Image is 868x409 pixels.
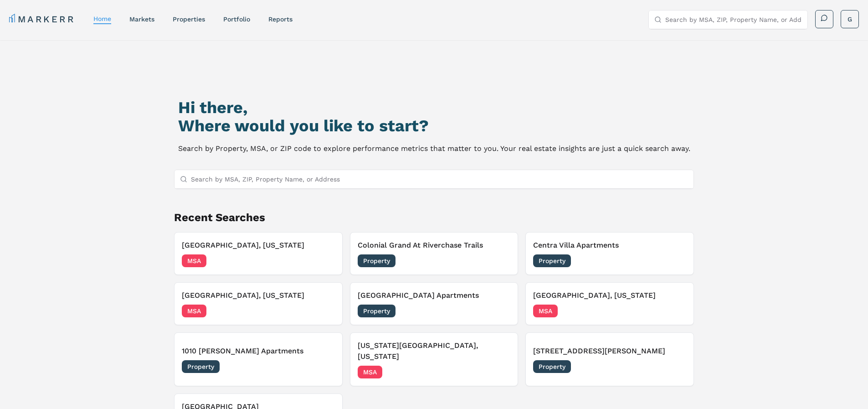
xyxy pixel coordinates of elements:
[191,170,688,188] input: Search by MSA, ZIP, Property Name, or Address
[358,254,395,267] span: Property
[350,282,519,325] button: [GEOGRAPHIC_DATA] ApartmentsProperty[DATE]
[533,360,571,373] span: Property
[525,332,694,386] button: [STREET_ADDRESS][PERSON_NAME]Property[DATE]
[129,16,154,23] a: markets
[841,10,859,28] button: G
[666,256,686,265] span: [DATE]
[665,10,802,29] input: Search by MSA, ZIP, Property Name, or Address
[358,366,382,378] span: MSA
[182,240,335,251] h3: [GEOGRAPHIC_DATA], [US_STATE]
[350,332,519,386] button: [US_STATE][GEOGRAPHIC_DATA], [US_STATE]MSA[DATE]
[93,15,111,22] a: home
[178,117,690,135] h2: Where would you like to start?
[314,306,335,316] span: [DATE]
[182,290,335,301] h3: [GEOGRAPHIC_DATA], [US_STATE]
[525,232,694,275] button: Centra Villa ApartmentsProperty[DATE]
[174,232,343,275] button: [GEOGRAPHIC_DATA], [US_STATE]MSA[DATE]
[666,362,686,371] span: [DATE]
[358,290,511,301] h3: [GEOGRAPHIC_DATA] Apartments
[223,16,250,23] a: Portfolio
[533,346,686,357] h3: [STREET_ADDRESS][PERSON_NAME]
[174,210,694,225] h2: Recent Searches
[182,346,335,357] h3: 1010 [PERSON_NAME] Apartments
[268,16,293,23] a: reports
[9,13,75,26] a: MARKERR
[666,306,686,316] span: [DATE]
[178,98,690,117] h1: Hi there,
[525,282,694,325] button: [GEOGRAPHIC_DATA], [US_STATE]MSA[DATE]
[533,305,558,317] span: MSA
[314,362,335,371] span: [DATE]
[358,305,395,317] span: Property
[490,306,510,316] span: [DATE]
[847,15,852,24] span: G
[182,305,206,317] span: MSA
[490,368,510,377] span: [DATE]
[533,254,571,267] span: Property
[174,282,343,325] button: [GEOGRAPHIC_DATA], [US_STATE]MSA[DATE]
[182,254,206,267] span: MSA
[174,332,343,386] button: 1010 [PERSON_NAME] ApartmentsProperty[DATE]
[358,340,511,362] h3: [US_STATE][GEOGRAPHIC_DATA], [US_STATE]
[490,256,510,265] span: [DATE]
[533,290,686,301] h3: [GEOGRAPHIC_DATA], [US_STATE]
[350,232,519,275] button: Colonial Grand At Riverchase TrailsProperty[DATE]
[358,240,511,251] h3: Colonial Grand At Riverchase Trails
[314,256,335,265] span: [DATE]
[182,360,220,373] span: Property
[173,16,205,23] a: properties
[178,142,690,155] p: Search by Property, MSA, or ZIP code to explore performance metrics that matter to you. Your real...
[533,240,686,251] h3: Centra Villa Apartments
